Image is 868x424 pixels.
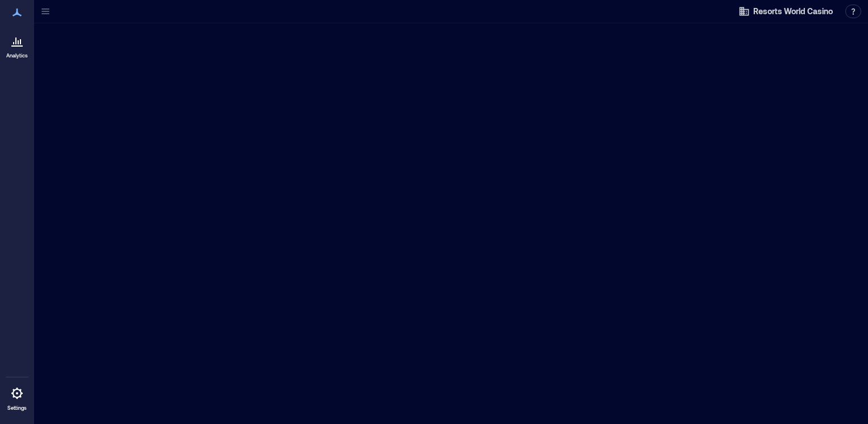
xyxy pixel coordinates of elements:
button: Resorts World Casino [735,2,836,20]
p: Analytics [6,52,28,59]
p: Settings [7,405,27,411]
span: Resorts World Casino [753,6,833,17]
a: Settings [3,380,31,415]
a: Analytics [3,27,31,63]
